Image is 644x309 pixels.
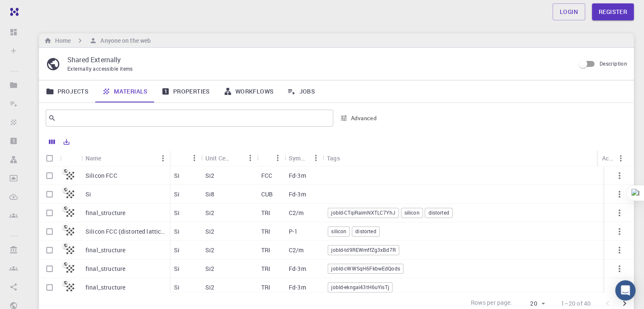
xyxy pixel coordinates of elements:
h6: Anyone on the web [97,36,151,45]
img: logo [7,8,19,16]
p: TRI [261,227,270,236]
p: TRI [261,265,270,273]
p: CUB [261,190,273,199]
a: Projects [39,80,95,102]
span: distorted [352,228,379,235]
p: Si2 [205,265,214,273]
p: FCC [261,171,272,180]
p: Fd-3m [289,265,306,273]
p: final_structure [86,283,125,292]
span: Externally accessible items [67,65,133,72]
p: Shared Externally [67,55,568,65]
p: Si [174,283,180,292]
span: jobId-ekngai43tH6uYisTj [328,284,392,291]
p: Si8 [205,190,214,199]
nav: breadcrumb [42,36,152,45]
p: P-1 [289,227,298,236]
div: Name [86,150,102,166]
p: Si [174,246,180,254]
div: Symmetry [285,150,323,166]
span: jobId-cWWSqH6FkbwEdQods [328,265,403,272]
div: Tags [323,150,606,166]
span: silicon [401,209,423,216]
p: Si2 [205,246,214,254]
p: Si [174,265,180,273]
span: jobId-td9REWmffZg3xBd7R [328,246,398,254]
button: Menu [593,151,606,165]
a: Login [553,3,585,20]
p: C2/m [289,209,304,217]
p: final_structure [86,246,125,254]
button: Sort [230,151,243,165]
p: TRI [261,246,270,254]
p: Silicon FCC (distorted lattice) [86,227,166,236]
p: Fd-3m [289,283,306,292]
p: Si [174,190,180,199]
a: Jobs [280,80,322,102]
p: Si [174,171,180,180]
div: Actions [602,150,614,166]
button: Menu [614,152,627,165]
button: Sort [261,151,275,165]
button: Menu [156,152,170,165]
p: Si2 [205,283,214,292]
button: Menu [188,151,201,165]
p: Si2 [205,171,214,180]
div: Name [81,150,170,166]
p: Fd-3m [289,190,306,199]
div: Actions [598,150,627,166]
span: Description [600,60,627,67]
p: TRI [261,283,270,292]
div: Open Intercom Messenger [615,280,636,301]
p: C2/m [289,246,304,254]
button: Sort [174,151,188,165]
span: distorted [425,209,452,216]
h6: Home [52,36,71,45]
div: Lattice [257,150,285,166]
p: Si2 [205,209,214,217]
button: Sort [102,152,115,165]
a: Materials [95,80,155,102]
div: Symmetry [289,150,309,166]
p: Rows per page: [470,298,512,308]
button: Columns [45,135,59,149]
span: jobId-CTqiRaimNXTLC7YhJ [328,209,398,216]
span: silicon [328,228,349,235]
p: Si [174,227,180,236]
div: Tags [327,150,340,166]
div: Formula [170,150,201,166]
button: Menu [271,151,285,165]
p: Silicon FCC [86,171,117,180]
p: Si2 [205,227,214,236]
p: Si [174,209,180,217]
button: Advanced [337,111,381,125]
a: Register [592,3,634,20]
button: Sort [340,151,354,165]
p: final_structure [86,265,125,273]
button: Menu [243,151,257,165]
p: Fd-3m [289,171,306,180]
p: final_structure [86,209,125,217]
button: Menu [309,151,323,165]
button: Export [59,135,74,149]
div: Icon [60,150,81,166]
p: TRI [261,209,270,217]
div: Unit Cell Formula [205,150,230,166]
div: Unit Cell Formula [201,150,257,166]
a: Workflows [217,80,281,102]
p: 1–20 of 40 [561,299,591,308]
a: Properties [155,80,217,102]
p: Si [86,190,91,199]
